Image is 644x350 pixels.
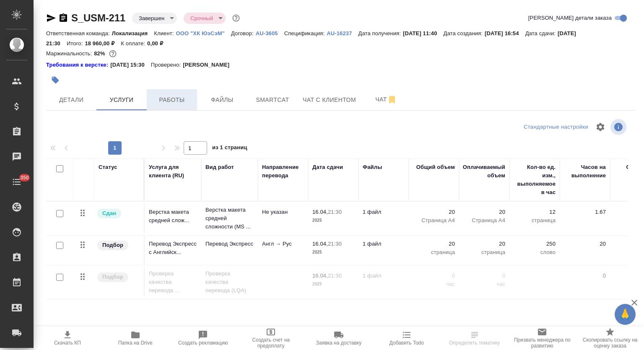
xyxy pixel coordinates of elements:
p: Проверка качества перевода (LQA) [205,270,254,295]
p: страница [413,248,455,257]
div: Вид работ [205,163,234,171]
a: ООО "ХК ЮэСэМ" [176,29,231,36]
button: Определить тематику [441,327,509,350]
p: Верстка макета средней слож... [149,208,197,225]
div: Услуга для клиента (RU) [149,163,197,180]
button: Папка на Drive [101,327,169,350]
a: S_USM-211 [71,12,125,23]
p: Проверка качества перевода ... [149,270,197,295]
p: [DATE] 15:30 [110,61,151,69]
p: 20 [413,208,455,216]
p: Англ → Рус [262,240,304,248]
p: 2025 [312,216,354,225]
button: Призвать менеджера по развитию [508,327,576,350]
p: 2025 [312,248,354,257]
p: 0,00 ₽ [147,40,169,47]
div: Часов на выполнение [564,163,606,180]
p: Ответственная команда: [46,30,112,36]
td: 20 [560,236,610,265]
span: Создать рекламацию [178,340,228,346]
p: 2025 [312,280,354,288]
span: Файлы [202,95,242,105]
p: Подбор [102,241,123,249]
button: Заявка на доставку [305,327,373,350]
span: Посмотреть информацию [610,119,628,135]
p: 1 файл [363,240,405,248]
a: AU-3605 [256,29,284,36]
p: 250 [514,240,556,248]
span: Скачать КП [54,340,81,346]
p: [PERSON_NAME] [183,61,236,69]
p: страница [514,216,556,225]
p: AU-16237 [327,30,358,36]
p: Не указан [262,208,304,216]
span: 🙏 [618,306,632,323]
span: Добавить Todo [390,340,424,346]
div: Общий объем [416,163,455,171]
button: Скопировать ссылку на оценку заказа [576,327,644,350]
p: 20 [463,240,505,248]
p: ООО "ХК ЮэСэМ" [176,30,231,36]
p: Перевод Экспресс [205,240,254,248]
p: 82% [94,50,107,57]
div: Нажми, чтобы открыть папку с инструкцией [46,61,110,69]
a: 350 [2,171,31,192]
p: Страница А4 [413,216,455,225]
svg: Отписаться [387,95,397,105]
span: Призвать менеджера по развитию [513,337,571,349]
p: 16.04, [312,272,328,279]
button: Добавить тэг [46,71,65,89]
p: 16.04, [312,209,328,215]
div: Статус [99,163,117,171]
div: Файлы [363,163,382,171]
span: Создать счет на предоплату [242,337,300,349]
p: 20 [413,240,455,248]
button: Скачать КП [34,327,101,350]
button: 🙏 [615,304,636,325]
button: Скопировать ссылку для ЯМессенджера [46,13,56,23]
p: Дата сдачи: [525,30,558,36]
button: Срочный [188,15,216,22]
span: Чат с клиентом [303,95,356,105]
p: Дата создания: [444,30,485,36]
p: Перевод Экспресс с Английск... [149,240,197,257]
div: split button [522,121,590,134]
p: Итого: [67,40,85,47]
p: страница [463,248,505,257]
p: 18 960,00 ₽ [85,40,121,47]
p: 21:30 [328,272,342,279]
span: Папка на Drive [118,340,153,346]
p: 0 [413,272,455,280]
span: 350 [15,174,34,182]
span: Чат [366,94,406,105]
span: Услуги [101,95,142,105]
td: 1.67 [560,204,610,233]
div: Кол-во ед. изм., выполняемое в час [514,163,556,197]
span: Определить тематику [449,340,500,346]
td: 0 [560,267,610,297]
div: Направление перевода [262,163,304,180]
p: слово [514,248,556,257]
p: AU-3605 [256,30,284,36]
p: [DATE] 11:40 [403,30,444,36]
button: 2771.81 RUB; [107,48,118,59]
div: Завершен [132,13,177,24]
p: Договор: [231,30,256,36]
span: Работы [152,95,192,105]
p: час [463,280,505,288]
span: [PERSON_NAME] детали заказа [528,14,612,22]
div: Дата сдачи [312,163,343,171]
p: 12 [514,208,556,216]
div: Оплачиваемый объем [463,163,505,180]
button: Доп статусы указывают на важность/срочность заказа [231,13,241,23]
p: Сдан [102,209,116,218]
p: Локализация [112,30,154,36]
p: 21:30 [328,209,342,215]
button: Добавить Todo [373,327,441,350]
p: Подбор [102,273,123,281]
p: час [413,280,455,288]
p: Проверено: [151,61,183,69]
span: Настроить таблицу [590,117,610,137]
p: Страница А4 [463,216,505,225]
button: Завершен [136,15,167,22]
